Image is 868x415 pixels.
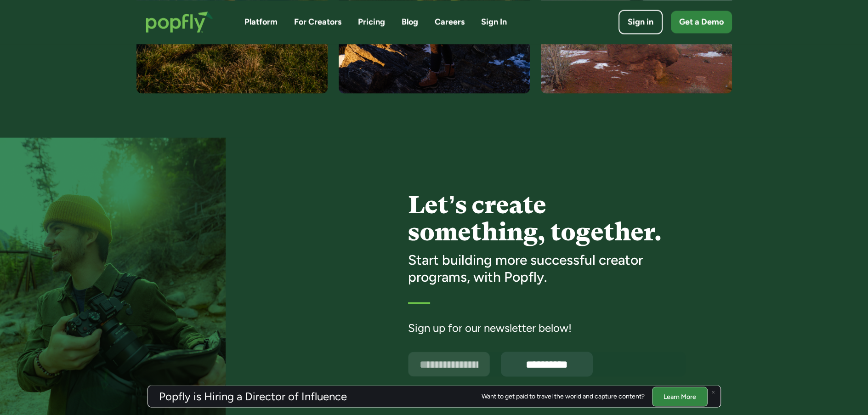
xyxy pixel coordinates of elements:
[618,10,663,34] a: Sign in
[136,2,222,42] a: home
[408,320,686,335] div: Sign up for our newsletter below!
[671,11,732,33] a: Get a Demo
[159,391,347,402] h3: Popfly is Hiring a Director of Influence
[294,16,341,28] a: For Creators
[435,16,465,28] a: Careers
[244,16,278,28] a: Platform
[358,16,385,28] a: Pricing
[402,16,418,28] a: Blog
[482,393,645,400] div: Want to get paid to travel the world and capture content?
[652,387,708,406] a: Learn More
[408,191,686,245] h4: Let’s create something, together.
[408,352,686,376] form: Email Form
[628,16,653,28] div: Sign in
[408,251,686,285] h3: Start building more successful creator programs, with Popfly.
[481,16,507,28] a: Sign In
[679,16,724,28] div: Get a Demo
